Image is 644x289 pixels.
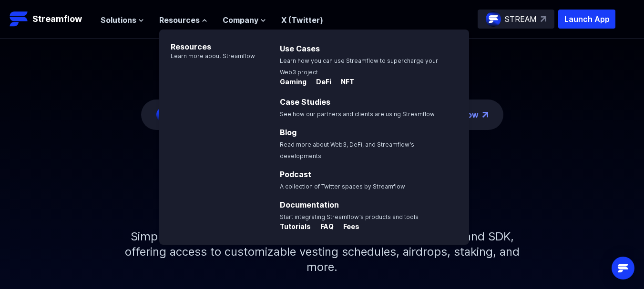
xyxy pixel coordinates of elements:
p: STREAM [505,13,537,25]
a: NFT [333,78,354,88]
p: NFT [333,77,354,87]
a: Fees [336,223,359,232]
a: Case Studies [280,97,330,107]
img: top-right-arrow.png [482,112,488,118]
a: Documentation [280,200,339,209]
p: Learn more about Streamflow [159,52,255,60]
a: Blog [280,128,296,137]
img: Streamflow Logo [10,10,29,29]
span: Solutions [101,14,136,26]
span: Company [223,14,258,26]
a: FAQ [313,223,336,232]
p: Fees [336,222,359,231]
p: Streamflow [32,12,82,26]
p: DeFi [308,77,331,87]
a: Gaming [280,78,308,88]
a: DeFi [308,78,333,88]
button: Solutions [101,14,144,26]
img: streamflow-logo-circle.png [156,107,172,122]
button: Resources [159,14,207,26]
span: Read more about Web3, DeFi, and Streamflow’s developments [280,141,414,159]
a: STREAM [478,10,554,29]
a: Tutorials [280,223,313,232]
span: Resources [159,14,200,26]
button: Launch App [558,10,615,29]
img: streamflow-logo-circle.png [486,11,501,27]
div: Open Intercom Messenger [612,257,634,279]
span: Start integrating Streamflow’s products and tools [280,213,419,220]
p: FAQ [313,222,334,231]
a: Streamflow [10,10,91,29]
h1: Token management infrastructure [108,153,537,214]
button: Company [223,14,266,26]
span: Learn how you can use Streamflow to supercharge your Web3 project [280,57,438,76]
p: Gaming [280,77,307,87]
span: See how our partners and clients are using Streamflow [280,110,435,118]
span: A collection of Twitter spaces by Streamflow [280,183,405,190]
p: Tutorials [280,222,311,231]
a: Podcast [280,169,311,179]
a: X (Twitter) [281,15,323,25]
a: Use Cases [280,44,320,53]
img: top-right-arrow.svg [541,16,546,22]
p: Resources [159,30,255,52]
